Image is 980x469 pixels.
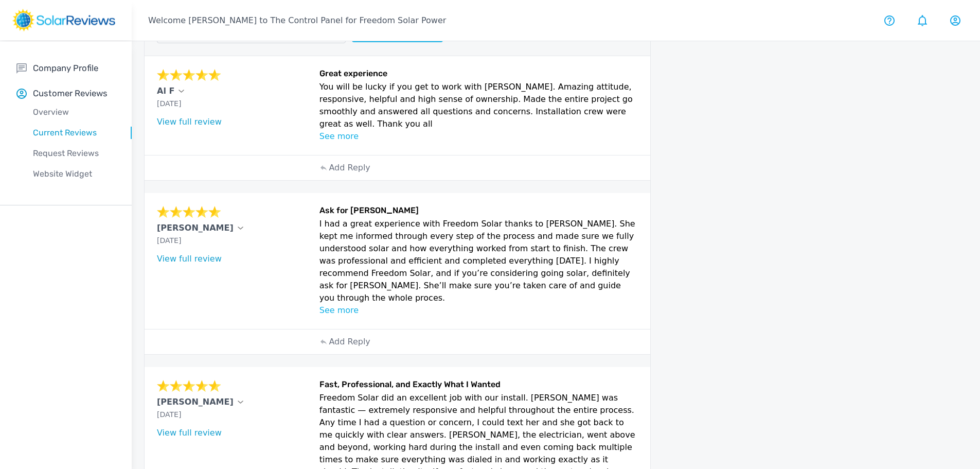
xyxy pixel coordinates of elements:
[16,143,132,164] a: Request Reviews
[33,87,108,100] p: Customer Reviews
[319,68,638,81] h6: Great experience
[16,123,132,143] a: Current Reviews
[16,102,132,123] a: Overview
[16,106,132,118] p: Overview
[16,147,132,160] p: Request Reviews
[16,168,132,180] p: Website Widget
[157,99,181,108] span: [DATE]
[329,336,370,348] p: Add Reply
[16,127,132,139] p: Current Reviews
[319,130,638,143] p: See more
[319,304,638,317] p: See more
[157,254,222,264] a: View full review
[16,164,132,184] a: Website Widget
[319,205,638,218] h6: Ask for [PERSON_NAME]
[319,379,638,392] h6: Fast, Professional, and Exactly What I Wanted
[319,218,638,304] p: I had a great experience with Freedom Solar thanks to [PERSON_NAME]. She kept me informed through...
[33,62,98,75] p: Company Profile
[157,236,181,245] span: [DATE]
[157,117,222,127] a: View full review
[157,85,174,97] p: Al F
[319,81,638,130] p: You will be lucky if you get to work with [PERSON_NAME]. Amazing attitude, responsive, helpful an...
[329,162,370,174] p: Add Reply
[157,396,234,408] p: [PERSON_NAME]
[157,222,234,234] p: [PERSON_NAME]
[157,410,181,419] span: [DATE]
[157,428,222,438] a: View full review
[148,14,446,27] p: Welcome [PERSON_NAME] to The Control Panel for Freedom Solar Power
